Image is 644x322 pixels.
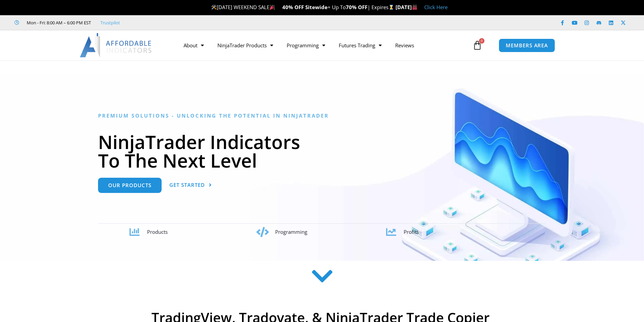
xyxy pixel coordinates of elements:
strong: 40% OFF Sitewide [282,4,328,10]
span: Profits [404,228,419,235]
a: Our Products [98,178,162,193]
span: Programming [275,228,307,235]
a: Futures Trading [332,38,388,53]
span: MEMBERS AREA [506,43,548,48]
span: [DATE] WEEKEND SALE + Up To | Expires [211,4,395,10]
span: Mon - Fri: 8:00 AM – 6:00 PM EST [25,19,91,27]
strong: [DATE] [396,4,418,10]
img: 🛠️ [211,5,216,10]
nav: Menu [177,38,471,53]
span: Our Products [108,183,151,188]
a: 0 [462,35,492,55]
span: Get Started [169,182,205,188]
a: MEMBERS AREA [499,39,555,52]
img: ⌛ [389,5,394,10]
h1: NinjaTrader Indicators To The Next Level [98,132,546,170]
a: About [177,38,211,53]
a: Programming [280,38,332,53]
img: LogoAI | Affordable Indicators – NinjaTrader [80,33,152,57]
a: Trustpilot [100,19,120,27]
a: Get Started [169,178,212,193]
img: 🎉 [270,5,275,10]
a: Reviews [388,38,421,53]
strong: 70% OFF [346,4,367,10]
a: Click Here [424,4,448,10]
a: NinjaTrader Products [211,38,280,53]
span: Products [147,228,168,235]
span: 0 [479,38,484,44]
img: 🏭 [412,5,417,10]
h6: Premium Solutions - Unlocking the Potential in NinjaTrader [98,113,546,119]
